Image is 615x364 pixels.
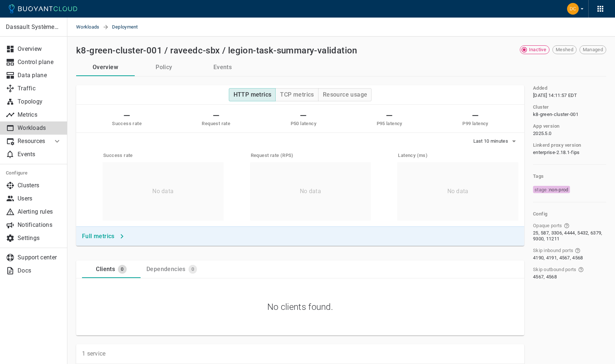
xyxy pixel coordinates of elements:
p: Resources [18,138,47,145]
span: Thu, 10 Jul 2025 18:11:57 UTC [533,93,577,98]
p: No data [300,188,321,195]
span: Last 10 minutes [473,138,510,144]
h5: P99 latency [462,121,488,127]
a: Dependencies0 [141,260,203,278]
button: Last 10 minutes [473,136,519,147]
h4: HTTP metrics [234,91,272,98]
h5: P50 latency [291,121,316,127]
div: Dependencies [143,263,186,273]
h5: Cluster [533,104,549,110]
button: Policy [135,59,193,76]
button: TCP metrics [275,88,318,101]
img: David Cassidy [567,3,579,15]
span: Managed [580,47,606,53]
a: Workloads [76,18,102,37]
h4: Resource usage [323,91,368,98]
span: 4567, 4568 [533,274,557,280]
button: Overview [76,59,135,76]
span: 25, 587, 3306, 4444, 5432, 6379, 9300, 11211 [533,230,605,242]
p: Workloads [18,124,61,132]
svg: Ports that skip Linkerd protocol detection [564,223,570,229]
svg: Ports that bypass the Linkerd proxy for incoming connections [575,248,581,254]
button: Full metrics [79,230,128,243]
h2: — [377,110,402,121]
h5: Added [533,85,547,91]
h2: — [112,110,142,121]
p: Support center [18,254,61,261]
h4: Full metrics [82,233,115,240]
h5: Request rate (RPS) [251,153,371,158]
p: Events [18,151,61,158]
h2: k8-green-cluster-001 / raveedc-sbx / legion-task-summary-validation [76,45,357,56]
span: Skip outbound ports [533,267,577,273]
p: Topology [18,98,61,105]
p: 1 service [82,350,106,357]
svg: Ports that bypass the Linkerd proxy for outgoing connections [578,267,584,273]
p: Notifications [18,221,61,229]
p: Clusters [18,182,61,189]
span: enterprise-2.18.1-fips [533,150,580,155]
p: Control plane [18,59,61,66]
span: non-prod [549,187,568,192]
h5: Tags [533,173,606,179]
h2: — [462,110,488,121]
h2: — [291,110,316,121]
button: Resource usage [318,88,372,101]
h5: Configure [6,170,61,176]
p: Overview [18,45,61,53]
h5: Config [533,211,606,217]
button: HTTP metrics [229,88,276,101]
h5: Linkerd proxy version [533,142,581,148]
h5: Success rate [112,121,142,127]
span: 0 [118,266,126,272]
a: Clients0 [82,260,141,278]
h5: Request rate [202,121,230,127]
h4: TCP metrics [280,91,314,98]
h5: Latency (ms) [398,153,518,158]
span: 2025.5.0 [533,131,551,136]
p: Users [18,195,61,202]
span: stage : [534,187,549,192]
p: Alerting rules [18,208,61,215]
p: No data [152,188,174,195]
span: k8-green-cluster-001 [533,112,578,117]
span: Opaque ports [533,223,562,229]
h2: — [202,110,230,121]
span: Deployment [112,18,147,37]
span: Inactive [526,47,549,53]
p: Metrics [18,111,61,119]
p: Dassault Systèmes- MEDIDATA [6,23,61,31]
p: Docs [18,267,61,274]
h5: P95 latency [377,121,402,127]
p: Traffic [18,85,61,92]
p: Data plane [18,72,61,79]
h5: App version [533,123,559,129]
span: Skip inbound ports [533,248,573,254]
span: 0 [189,266,197,272]
h5: Success rate [103,153,224,158]
div: Clients [93,263,115,273]
span: 4190, 4191, 4567, 4568 [533,255,583,261]
button: Events [193,59,252,76]
p: Settings [18,234,61,242]
span: Meshed [553,47,576,53]
p: No data [447,188,469,195]
h3: No clients found. [267,302,333,312]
